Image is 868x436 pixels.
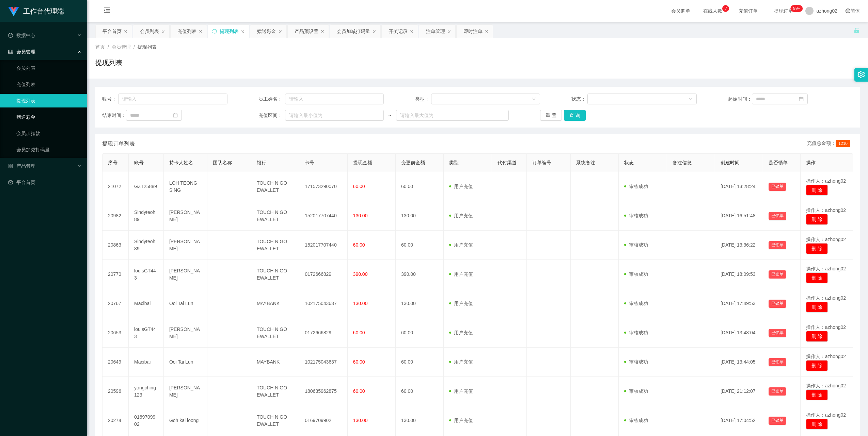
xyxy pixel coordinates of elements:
[396,318,444,348] td: 60.00
[564,110,586,121] button: 查 询
[806,354,846,359] span: 操作人：azhong02
[299,406,347,435] td: 0169709902
[715,377,763,406] td: [DATE] 21:12:07
[624,213,648,218] span: 审核成功
[806,324,846,330] span: 操作人：azhong02
[102,289,129,318] td: 20767
[8,164,13,168] i: 图标: appstore-o
[806,389,828,400] button: 删 除
[396,231,444,260] td: 60.00
[16,78,82,91] a: 充值列表
[721,160,740,165] span: 创建时间
[532,97,536,102] i: 图标: down
[102,406,129,435] td: 20274
[353,271,368,277] span: 390.00
[164,172,208,201] td: LOH TEONG SING
[715,318,763,348] td: [DATE] 13:48:04
[138,44,157,50] span: 提现列表
[769,300,786,308] button: 已锁单
[624,160,634,165] span: 状态
[251,260,299,289] td: TOUCH N GO EWALLET
[129,289,164,318] td: Macibai
[449,242,473,248] span: 用户充值
[102,377,129,406] td: 20596
[140,25,159,38] div: 会员列表
[384,112,396,119] span: ~
[447,30,451,34] i: 图标: close
[353,418,368,423] span: 130.00
[769,212,786,220] button: 已锁单
[164,348,208,377] td: Ooi Tai Lun
[806,295,846,301] span: 操作人：azhong02
[102,172,129,201] td: 21072
[463,25,483,38] div: 即时注单
[769,358,786,366] button: 已锁单
[257,25,276,38] div: 赠送彩金
[251,348,299,377] td: MAYBANK
[722,5,729,12] sup: 7
[426,25,445,38] div: 注单管理
[16,127,82,140] a: 会员加扣款
[23,0,64,22] h1: 工作台代理端
[396,110,509,121] input: 请输入最大值为
[95,0,119,22] i: 图标: menu-fold
[8,49,13,54] i: 图标: table
[576,160,595,165] span: 系统备注
[449,330,473,335] span: 用户充值
[449,388,473,394] span: 用户充值
[735,9,761,13] span: 充值订单
[485,30,489,34] i: 图标: close
[102,260,129,289] td: 20770
[396,289,444,318] td: 130.00
[257,160,266,165] span: 银行
[401,160,425,165] span: 变更前金额
[299,231,347,260] td: 152017707440
[134,160,144,165] span: 账号
[449,359,473,365] span: 用户充值
[715,406,763,435] td: [DATE] 17:04:52
[353,301,368,306] span: 130.00
[498,160,517,165] span: 代付渠道
[396,406,444,435] td: 130.00
[769,270,786,279] button: 已锁单
[299,172,347,201] td: 171573290070
[177,25,196,38] div: 充值列表
[836,140,850,147] span: 1210
[624,184,648,189] span: 审核成功
[102,318,129,348] td: 20653
[16,94,82,107] a: 提现列表
[769,241,786,249] button: 已锁单
[806,214,828,225] button: 删 除
[624,301,648,306] span: 审核成功
[102,112,126,119] span: 结束时间：
[353,388,365,394] span: 60.00
[353,359,365,365] span: 60.00
[299,348,347,377] td: 102175043637
[449,301,473,306] span: 用户充值
[102,96,118,103] span: 账号：
[251,172,299,201] td: TOUCH N GO EWALLET
[285,94,384,104] input: 请输入
[258,112,285,119] span: 充值区间：
[102,201,129,231] td: 20982
[624,271,648,277] span: 审核成功
[449,184,473,189] span: 用户充值
[102,231,129,260] td: 20863
[251,231,299,260] td: TOUCH N GO EWALLET
[415,96,431,103] span: 类型：
[129,318,164,348] td: louisGT443
[258,96,285,103] span: 员工姓名：
[199,30,203,34] i: 图标: close
[161,30,165,34] i: 图标: close
[353,184,365,189] span: 60.00
[806,160,816,165] span: 操作
[251,201,299,231] td: TOUCH N GO EWALLET
[220,25,239,38] div: 提现列表
[715,231,763,260] td: [DATE] 13:36:22
[8,163,35,169] span: 产品管理
[129,348,164,377] td: Macibai
[337,25,370,38] div: 会员加减打码量
[715,289,763,318] td: [DATE] 17:49:53
[299,201,347,231] td: 152017707440
[449,160,459,165] span: 类型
